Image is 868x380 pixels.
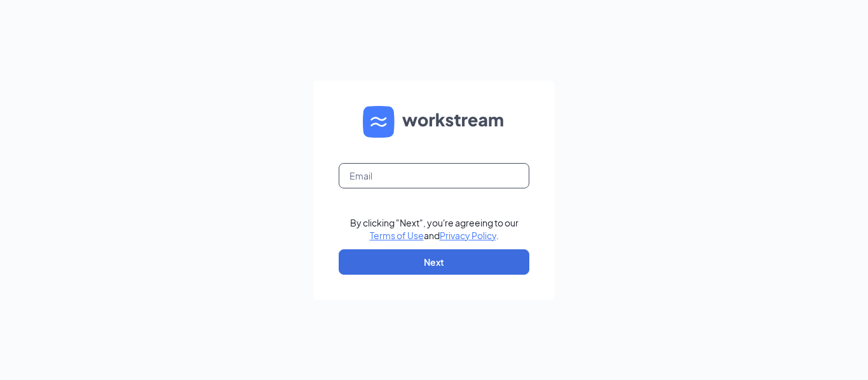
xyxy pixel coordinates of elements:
[363,106,505,138] img: WS logo and Workstream text
[370,230,424,241] a: Terms of Use
[339,249,529,275] button: Next
[440,230,496,241] a: Privacy Policy
[350,216,519,242] div: By clicking "Next", you're agreeing to our and .
[339,163,529,188] input: Email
